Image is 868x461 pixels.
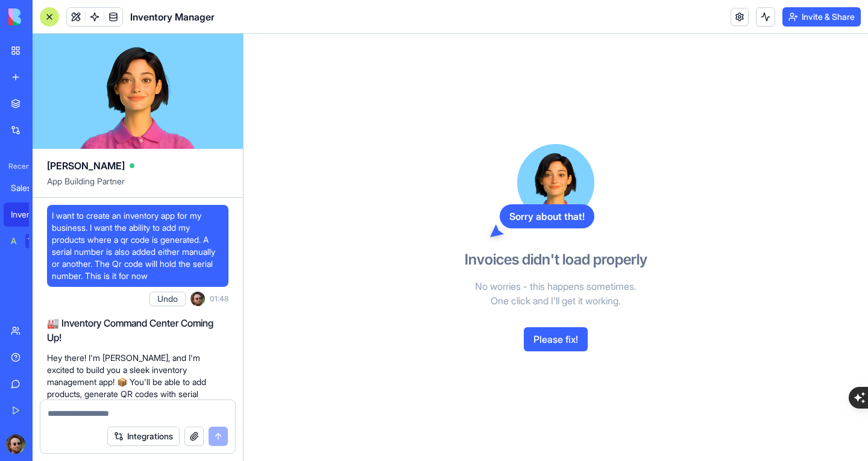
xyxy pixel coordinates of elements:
button: Invite & Share [782,7,861,27]
img: logo [8,8,83,25]
p: Hey there! I'm [PERSON_NAME], and I'm excited to build you a sleek inventory management app! 📦 Yo... [47,352,228,424]
a: AI Logo GeneratorTRY [4,229,52,253]
div: AI Logo Generator [11,235,17,247]
span: Recent [4,162,29,171]
div: Sales Order Hub [11,182,45,194]
span: [PERSON_NAME] [47,158,125,173]
p: No worries - this happens sometimes. One click and I'll get it working. [417,279,694,308]
span: App Building Partner [47,175,228,197]
button: Please fix! [524,327,588,351]
img: ACg8ocLOzJOMfx9isZ1m78W96V-9B_-F0ZO2mgTmhXa4GGAzbULkhUdz=s96-c [6,434,25,454]
div: Inventory Manager [11,209,45,221]
span: I want to create an inventory app for my business. I want the ability to add my products where a ... [52,210,224,282]
a: Sales Order Hub [4,176,52,200]
a: Inventory Manager [4,202,52,227]
button: Integrations [107,427,180,446]
button: Undo [149,292,186,306]
span: 01:48 [210,294,228,304]
span: Inventory Manager [130,10,215,24]
div: TRY [25,234,45,248]
h2: 🏭 Inventory Command Center Coming Up! [47,316,228,345]
h3: Invoices didn't load properly [465,250,647,269]
img: ACg8ocLOzJOMfx9isZ1m78W96V-9B_-F0ZO2mgTmhXa4GGAzbULkhUdz=s96-c [190,292,205,306]
div: Sorry about that! [500,204,594,228]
